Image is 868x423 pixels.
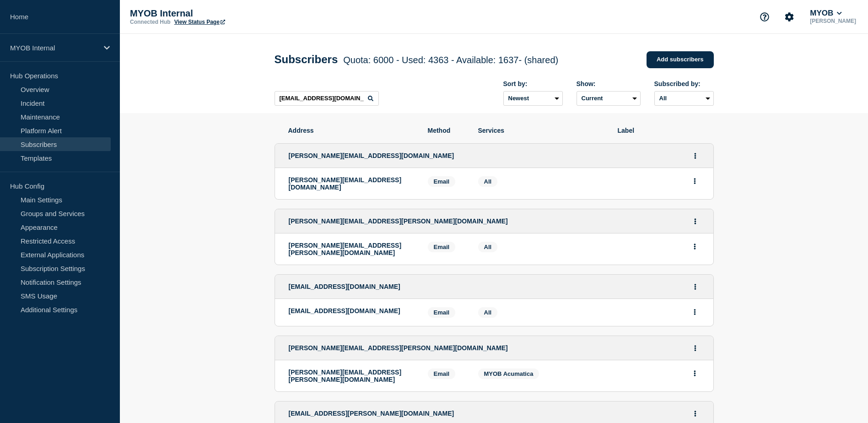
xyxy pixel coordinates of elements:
span: [EMAIL_ADDRESS][PERSON_NAME][DOMAIN_NAME] [289,410,454,417]
p: [EMAIL_ADDRESS][DOMAIN_NAME] [289,307,414,315]
span: [PERSON_NAME][EMAIL_ADDRESS][PERSON_NAME][DOMAIN_NAME] [289,344,508,352]
span: Email [428,307,456,318]
button: Actions [689,174,701,188]
button: Actions [689,366,701,380]
span: Method [428,127,464,134]
p: [PERSON_NAME][EMAIL_ADDRESS][PERSON_NAME][DOMAIN_NAME] [289,369,414,383]
span: All [484,309,492,316]
select: Subscribed by [654,91,714,106]
p: [PERSON_NAME][EMAIL_ADDRESS][DOMAIN_NAME] [289,176,414,191]
span: Email [428,176,456,187]
span: [PERSON_NAME][EMAIL_ADDRESS][DOMAIN_NAME] [289,152,454,159]
span: Label [618,127,700,134]
span: Address [288,127,414,134]
span: Quota: 6000 - Used: 4363 - Available: 1637 - (shared) [343,55,558,65]
button: Actions [690,341,701,355]
span: All [484,244,492,250]
a: Add subscribers [647,51,714,68]
button: Account settings [780,7,799,27]
span: Email [428,242,456,252]
button: Actions [689,305,701,319]
div: Show: [577,80,641,87]
h1: Subscribers [275,53,559,66]
span: [PERSON_NAME][EMAIL_ADDRESS][PERSON_NAME][DOMAIN_NAME] [289,217,508,225]
div: Subscribed by: [654,80,714,87]
div: Sort by: [503,80,563,87]
p: Connected Hub [130,19,171,25]
span: [EMAIL_ADDRESS][DOMAIN_NAME] [289,283,400,290]
select: Sort by [503,91,563,106]
span: Email [428,369,456,379]
button: MYOB [808,9,844,18]
button: Actions [690,280,701,294]
button: Actions [690,214,701,228]
p: [PERSON_NAME][EMAIL_ADDRESS][PERSON_NAME][DOMAIN_NAME] [289,242,414,256]
span: MYOB Acumatica [484,370,534,377]
select: Deleted [577,91,641,106]
span: All [484,178,492,185]
input: Search subscribers [275,91,379,106]
p: MYOB Internal [130,8,313,19]
button: Actions [690,407,701,421]
p: [PERSON_NAME] [808,18,858,24]
button: Actions [690,149,701,163]
p: MYOB Internal [10,44,98,52]
span: Services [478,127,604,134]
button: Actions [689,239,701,254]
button: Support [755,7,774,27]
a: View Status Page [174,19,225,25]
